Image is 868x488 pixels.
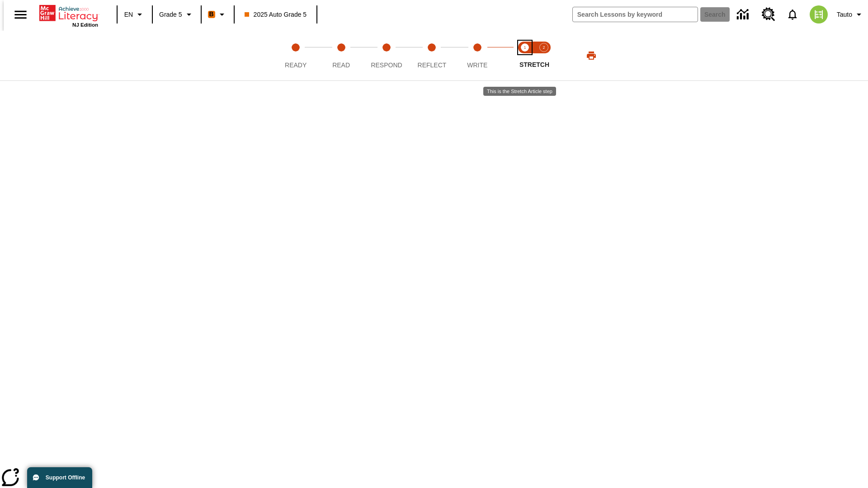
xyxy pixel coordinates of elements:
span: B [209,9,214,20]
button: Support Offline [27,467,92,488]
span: Tauto [837,10,852,19]
span: Grade 5 [159,10,182,19]
a: Resource Center, Will open in new tab [756,2,781,27]
button: Write step 5 of 5 [451,31,504,80]
button: Profile/Settings [833,6,868,23]
span: EN [124,10,133,19]
div: Home [39,3,98,28]
span: Reflect [418,61,447,69]
button: Respond step 3 of 5 [360,31,413,80]
span: 2025 Auto Grade 5 [245,10,307,19]
span: STRETCH [519,61,549,68]
button: Ready step 1 of 5 [269,31,322,80]
button: Open side menu [7,1,34,28]
button: Read step 2 of 5 [315,31,367,80]
button: Stretch Read step 1 of 2 [512,31,538,80]
span: Write [467,61,487,69]
span: Support Offline [46,474,85,481]
span: Read [332,61,350,69]
text: 2 [542,45,545,50]
button: Boost Class color is orange. Change class color [204,6,231,23]
span: Respond [371,61,402,69]
span: NJ Edition [72,22,98,28]
div: This is the Stretch Article step [483,87,556,96]
button: Reflect step 4 of 5 [406,31,458,80]
button: Grade: Grade 5, Select a grade [156,6,198,23]
span: Ready [285,61,307,69]
button: Select a new avatar [804,3,833,26]
img: avatar image [810,5,828,23]
a: Notifications [781,3,804,26]
button: Stretch Respond step 2 of 2 [531,31,557,80]
button: Print [577,47,606,64]
input: search field [573,7,698,22]
text: 1 [524,45,526,50]
a: Data Center [731,2,756,27]
button: Language: EN, Select a language [120,6,149,23]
